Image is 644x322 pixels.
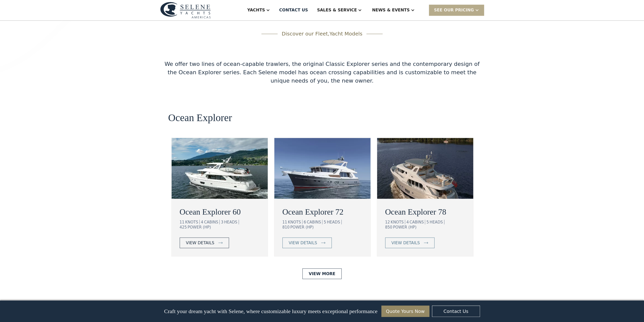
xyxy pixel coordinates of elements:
[324,220,326,224] div: 5
[391,240,420,246] div: view details
[180,225,187,229] div: 425
[432,306,480,317] a: Contact Us
[290,225,314,229] div: POWER (HP)
[201,220,203,224] div: 4
[172,138,268,199] img: ocean going trawler
[288,220,302,224] div: KNOTS
[385,205,465,218] a: Ocean Explorer 78
[429,5,484,15] div: SEE Our Pricing
[282,205,362,218] a: Ocean Explorer 72
[304,220,306,224] div: 6
[279,7,308,13] div: Contact US
[282,237,332,248] a: view details
[168,299,236,310] h2: Classic Explorer
[204,220,220,224] div: CABINS
[282,220,287,224] div: 11
[393,225,416,229] div: POWER (HP)
[282,30,362,37] div: Discover our Fleet,
[321,242,325,244] img: icon
[274,138,370,199] img: ocean going trawler
[224,220,239,224] div: HEADS
[385,237,434,248] a: view details
[327,220,342,224] div: HEADS
[430,220,444,224] div: HEADS
[302,268,342,279] a: View More
[329,31,362,37] span: Yacht Models
[391,220,405,224] div: KNOTS
[372,7,410,13] div: News & EVENTS
[221,220,223,224] div: 3
[168,112,232,123] h2: Ocean Explorer
[377,138,473,199] img: ocean going trawler
[160,60,484,85] div: We offer two lines of ocean-capable trawlers, the original Classic Explorer series and the contem...
[385,225,392,229] div: 850
[180,205,260,218] a: Ocean Explorer 60
[282,225,290,229] div: 810
[218,242,223,244] img: icon
[186,240,214,246] div: view details
[426,220,429,224] div: 5
[289,240,317,246] div: view details
[385,220,390,224] div: 12
[317,7,357,13] div: Sales & Service
[180,220,184,224] div: 11
[188,225,211,229] div: POWER (HP)
[409,220,425,224] div: CABINS
[180,237,229,248] a: view details
[406,220,409,224] div: 4
[381,306,429,317] a: Quote Yours Now
[307,220,322,224] div: CABINS
[160,2,211,18] img: logo
[247,7,265,13] div: Yachts
[424,242,428,244] img: icon
[434,7,474,13] div: SEE Our Pricing
[164,308,377,315] p: Craft your dream yacht with Selene, where customizable luxury meets exceptional performance
[185,220,200,224] div: KNOTS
